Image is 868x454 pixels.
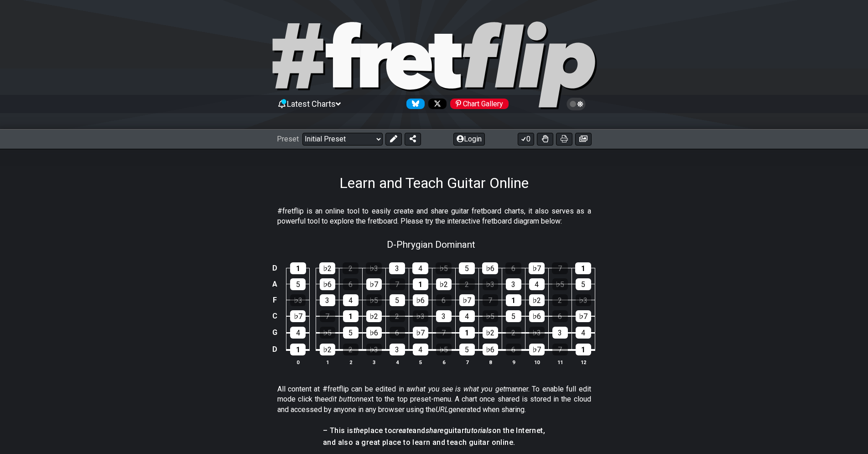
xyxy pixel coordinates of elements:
[425,99,447,109] a: Follow #fretflip at X
[403,99,425,109] a: Follow #fretflip at Bluesky
[413,344,428,355] div: 4
[556,133,572,146] button: Print
[464,426,492,435] em: tutorials
[552,294,568,306] div: 2
[455,358,478,367] th: 7
[320,278,335,290] div: ♭6
[436,405,448,414] em: URL
[436,344,452,355] div: ♭5
[323,426,545,436] h4: – This is place to and guitar on the Internet,
[548,358,572,367] th: 11
[506,327,521,339] div: 2
[316,358,339,367] th: 1
[319,262,335,274] div: ♭2
[576,327,591,339] div: 4
[436,294,452,306] div: 6
[576,294,591,306] div: ♭3
[366,294,382,306] div: ♭5
[269,341,280,358] td: D
[320,344,335,355] div: ♭2
[389,262,405,274] div: 3
[366,262,382,274] div: ♭3
[575,262,591,274] div: 1
[390,294,405,306] div: 5
[529,327,545,339] div: ♭3
[343,327,359,339] div: 5
[529,262,545,274] div: ♭7
[412,262,428,274] div: 4
[413,294,428,306] div: ♭6
[269,308,280,324] td: C
[529,278,545,290] div: 4
[385,358,409,367] th: 4
[390,278,405,290] div: 7
[366,310,382,322] div: ♭2
[576,310,591,322] div: ♭7
[447,99,509,109] a: #fretflip at Pinterest
[575,133,592,146] button: Create image
[290,327,306,339] div: 4
[385,133,402,146] button: Edit Preset
[552,344,568,355] div: 7
[482,262,498,274] div: ♭6
[576,344,591,355] div: 1
[483,327,498,339] div: ♭2
[362,358,385,367] th: 3
[290,262,306,274] div: 1
[505,262,521,274] div: 6
[390,327,405,339] div: 6
[343,262,359,274] div: 2
[343,310,359,322] div: 1
[571,100,582,108] span: Toggle light / dark theme
[353,426,364,435] em: the
[390,344,405,355] div: 3
[483,344,498,355] div: ♭6
[277,135,299,143] span: Preset
[483,278,498,290] div: ♭3
[478,358,502,367] th: 8
[302,133,383,146] select: Preset
[387,239,475,250] span: D - Phrygian Dominant
[506,278,521,290] div: 3
[552,310,568,322] div: 6
[269,324,280,341] td: G
[413,278,428,290] div: 1
[269,292,280,308] td: F
[459,310,475,322] div: 4
[366,327,382,339] div: ♭6
[339,174,529,192] h1: Learn and Teach Guitar Online
[529,344,545,355] div: ♭7
[269,260,280,276] td: D
[436,310,452,322] div: 3
[459,262,475,274] div: 5
[506,344,521,355] div: 6
[343,278,359,290] div: 6
[529,294,545,306] div: ♭2
[576,278,591,290] div: 5
[287,99,336,109] span: Latest Charts
[290,310,306,322] div: ♭7
[413,310,428,322] div: ♭3
[366,344,382,355] div: ♭3
[286,358,310,367] th: 0
[432,358,455,367] th: 6
[529,310,545,322] div: ♭6
[506,310,521,322] div: 5
[436,327,452,339] div: 7
[459,278,475,290] div: 2
[413,327,428,339] div: ♭7
[290,294,306,306] div: ♭3
[436,262,452,274] div: ♭5
[290,344,306,355] div: 1
[405,133,421,146] button: Share Preset
[426,426,444,435] em: share
[410,385,505,393] em: what you see is what you get
[572,358,595,367] th: 12
[459,327,475,339] div: 1
[483,310,498,322] div: ♭5
[366,278,382,290] div: ♭7
[277,206,591,227] p: #fretflip is an online tool to easily create and share guitar fretboard charts, it also serves as...
[339,358,362,367] th: 2
[343,294,359,306] div: 4
[323,438,545,448] h4: and also a great place to learn and teach guitar online.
